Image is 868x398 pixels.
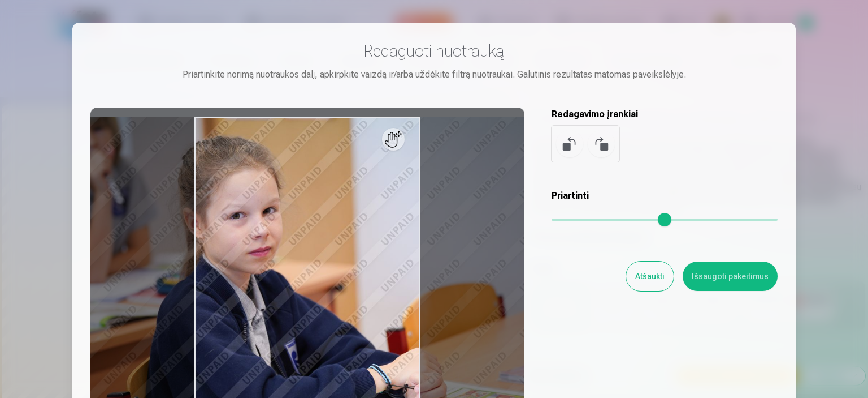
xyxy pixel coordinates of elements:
h3: Redaguoti nuotrauką [90,41,778,61]
div: Priartinkite norimą nuotraukos dalį, apkirpkite vaizdą ir/arba uždėkite filtrą nuotraukai. Galuti... [90,68,778,82]
h5: Redagavimo įrankiai [552,108,778,121]
h5: Priartinti [552,189,778,203]
button: Išsaugoti pakeitimus [683,262,778,291]
button: Atšaukti [626,262,674,291]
